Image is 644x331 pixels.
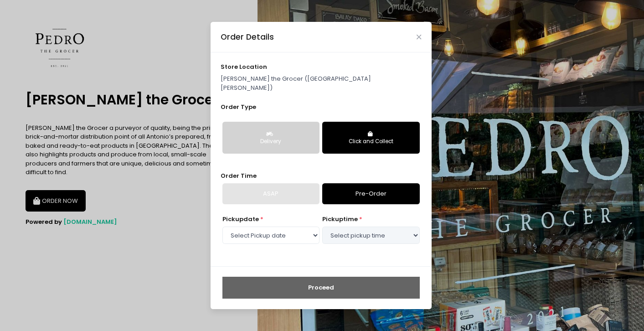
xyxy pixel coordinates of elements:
[221,171,257,180] span: Order Time
[222,122,319,154] button: Delivery
[322,215,358,223] span: pickup time
[222,215,259,223] span: Pickup date
[329,138,413,146] div: Click and Collect
[229,138,313,146] div: Delivery
[322,183,419,204] a: Pre-Order
[417,35,421,39] button: Close
[221,74,421,92] p: [PERSON_NAME] the Grocer ([GEOGRAPHIC_DATA][PERSON_NAME])
[322,122,419,154] button: Click and Collect
[221,103,256,111] span: Order Type
[221,31,274,43] div: Order Details
[221,62,267,71] span: store location
[222,277,420,299] button: Proceed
